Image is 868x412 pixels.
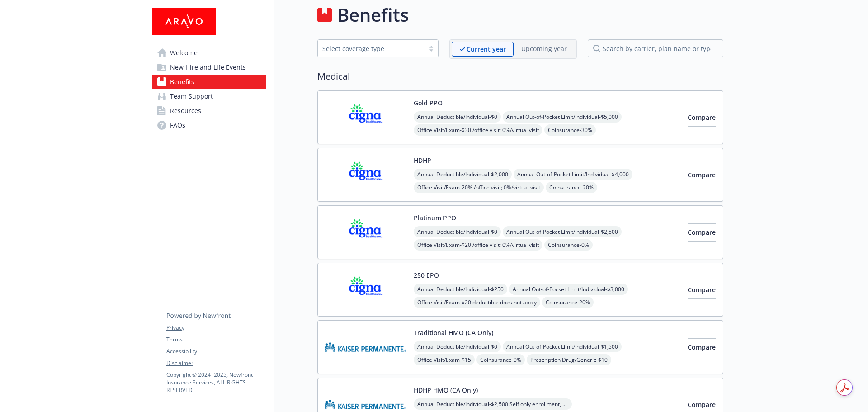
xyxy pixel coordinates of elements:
[166,359,266,367] a: Disclaimer
[476,354,525,365] span: Coinsurance - 0%
[170,46,198,60] span: Welcome
[170,60,246,75] span: New Hire and Life Events
[325,213,406,251] img: CIGNA carrier logo
[414,385,478,395] button: HDHP HMO (CA Only)
[542,297,594,308] span: Coinsurance - 20%
[414,182,544,193] span: Office Visit/Exam - 20% /office visit; 0%/virtual visit
[546,182,597,193] span: Coinsurance - 20%
[414,213,456,223] button: Platinum PPO
[503,341,622,352] span: Annual Out-of-Pocket Limit/Individual - $1,500
[688,281,716,299] button: Compare
[152,104,266,118] a: Resources
[414,156,431,165] button: HDHP
[688,338,716,356] button: Compare
[688,113,716,122] span: Compare
[688,109,716,127] button: Compare
[170,104,201,118] span: Resources
[688,166,716,184] button: Compare
[544,239,593,251] span: Coinsurance - 0%
[152,46,266,60] a: Welcome
[152,75,266,89] a: Benefits
[467,44,506,54] p: Current year
[170,118,185,133] span: FAQs
[166,336,266,344] a: Terms
[325,156,406,194] img: CIGNA carrier logo
[688,228,716,237] span: Compare
[514,42,575,57] span: Upcoming year
[414,111,501,123] span: Annual Deductible/Individual - $0
[527,354,611,365] span: Prescription Drug/Generic - $10
[170,75,194,89] span: Benefits
[688,400,716,409] span: Compare
[325,328,406,366] img: Kaiser Permanente Insurance Company carrier logo
[325,270,406,309] img: CIGNA carrier logo
[514,169,632,180] span: Annual Out-of-Pocket Limit/Individual - $4,000
[322,44,420,53] div: Select coverage type
[152,60,266,75] a: New Hire and Life Events
[503,111,622,123] span: Annual Out-of-Pocket Limit/Individual - $5,000
[414,398,572,410] span: Annual Deductible/Individual - $2,500 Self only enrollment, $3,300 for any one member within a Fa...
[414,98,443,108] button: Gold PPO
[166,371,266,394] p: Copyright © 2024 - 2025 , Newfront Insurance Services, ALL RIGHTS RESERVED
[414,239,542,251] span: Office Visit/Exam - $20 /office visit; 0%/virtual visit
[688,285,716,294] span: Compare
[588,39,723,57] input: search by carrier, plan name or type
[325,98,406,137] img: CIGNA carrier logo
[166,347,266,355] a: Accessibility
[317,70,723,83] h2: Medical
[414,297,540,308] span: Office Visit/Exam - $20 deductible does not apply
[414,270,439,280] button: 250 EPO
[688,343,716,351] span: Compare
[414,284,507,295] span: Annual Deductible/Individual - $250
[152,118,266,133] a: FAQs
[414,341,501,352] span: Annual Deductible/Individual - $0
[414,354,475,365] span: Office Visit/Exam - $15
[688,170,716,179] span: Compare
[414,169,512,180] span: Annual Deductible/Individual - $2,000
[509,284,628,295] span: Annual Out-of-Pocket Limit/Individual - $3,000
[170,89,213,104] span: Team Support
[688,223,716,242] button: Compare
[337,1,409,28] h1: Benefits
[152,89,266,104] a: Team Support
[414,226,501,237] span: Annual Deductible/Individual - $0
[414,328,493,337] button: Traditional HMO (CA Only)
[503,226,622,237] span: Annual Out-of-Pocket Limit/Individual - $2,500
[414,124,542,136] span: Office Visit/Exam - $30 /office visit; 0%/virtual visit
[544,124,596,136] span: Coinsurance - 30%
[166,324,266,332] a: Privacy
[521,44,567,53] p: Upcoming year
